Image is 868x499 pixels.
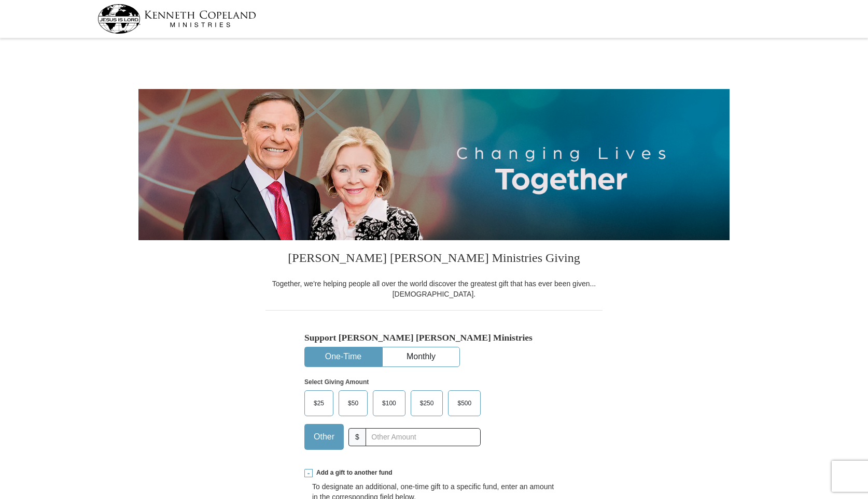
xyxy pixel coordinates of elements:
[305,347,382,366] button: One-Time
[313,468,393,477] span: Add a gift to another fund
[97,4,256,34] img: kcm-header-logo.svg
[452,395,477,411] span: $500
[343,395,363,411] span: $50
[415,395,439,411] span: $250
[377,395,401,411] span: $100
[309,429,340,445] span: Other
[265,278,603,299] div: Together, we're helping people all over the world discover the greatest gift that has ever been g...
[265,240,603,278] h3: [PERSON_NAME] [PERSON_NAME] Ministries Giving
[309,395,329,411] span: $25
[383,347,459,366] button: Monthly
[348,428,366,446] span: $
[304,332,564,343] h5: Support [PERSON_NAME] [PERSON_NAME] Ministries
[304,378,369,386] strong: Select Giving Amount
[366,428,481,446] input: Other Amount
